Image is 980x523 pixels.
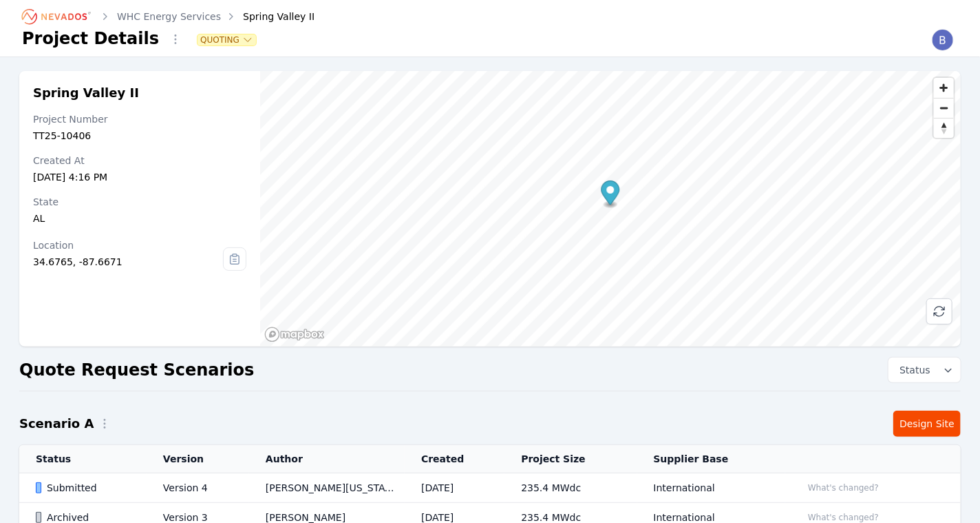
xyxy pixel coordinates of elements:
[934,99,954,118] span: Zoom out
[504,445,637,473] th: Project Size
[19,445,147,473] th: Status
[33,195,246,209] div: State
[19,359,254,381] h2: Quote Request Scenarios
[894,363,930,377] span: Status
[934,119,954,138] span: Reset bearing to north
[147,473,249,503] td: Version 4
[264,327,325,342] a: Mapbox homepage
[33,85,246,101] h2: Spring Valley II
[33,129,246,143] div: TT25-10406
[405,473,504,503] td: [DATE]
[33,154,246,167] div: Created At
[504,473,637,503] td: 235.4 MWdc
[117,10,221,23] a: WHC Energy Services
[198,34,256,45] button: Quoting
[260,71,961,347] canvas: Map
[147,445,249,473] th: Version
[33,255,223,269] div: 34.6765, -87.6671
[637,445,785,473] th: Supplier Base
[893,411,961,437] a: Design Site
[19,414,94,433] h2: Scenario A
[224,10,315,23] div: Spring Valley II
[33,212,246,225] div: AL
[36,481,140,495] div: Submitted
[22,28,159,50] h1: Project Details
[19,473,961,503] tr: SubmittedVersion 4[PERSON_NAME][US_STATE][DATE]235.4 MWdcInternationalWhat's changed?
[249,445,405,473] th: Author
[637,473,785,503] td: International
[33,170,246,184] div: [DATE] 4:16 PM
[33,238,223,252] div: Location
[888,358,961,382] button: Status
[405,445,504,473] th: Created
[22,6,315,28] nav: Breadcrumb
[934,118,954,138] button: Reset bearing to north
[932,29,954,51] img: Brittanie Jackson
[802,480,885,495] button: What's changed?
[934,98,954,118] button: Zoom out
[934,78,954,98] button: Zoom in
[249,473,405,503] td: [PERSON_NAME][US_STATE]
[601,181,619,209] div: Map marker
[33,112,246,126] div: Project Number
